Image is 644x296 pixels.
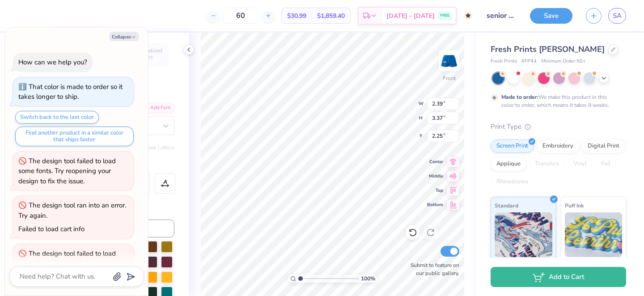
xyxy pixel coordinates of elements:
[530,8,572,24] button: Save
[386,11,435,21] span: [DATE] - [DATE]
[529,157,565,171] div: Transfers
[440,52,458,70] img: Front
[491,140,534,153] div: Screen Print
[565,201,584,210] span: Puff Ink
[18,249,116,278] div: The design tool failed to load some fonts. Try reopening your design to fix the issue.
[582,140,625,153] div: Digital Print
[18,82,123,101] div: That color is made to order so it takes longer to ship.
[18,201,126,220] div: The design tool ran into an error. Try again.
[495,201,518,210] span: Standard
[491,122,626,132] div: Print Type
[361,275,375,283] span: 100 %
[491,44,605,55] span: Fresh Prints [PERSON_NAME]
[15,127,134,146] button: Find another product in a similar color that ships faster
[109,32,139,41] button: Collapse
[443,74,456,82] div: Front
[521,58,537,65] span: # FP44
[613,11,622,21] span: SA
[18,224,85,233] div: Failed to load cart info
[608,8,626,24] a: SA
[541,58,586,65] span: Minimum Order: 50 +
[595,157,616,171] div: Foil
[15,111,99,124] button: Switch back to the last color
[568,157,593,171] div: Vinyl
[479,7,523,25] input: Untitled Design
[18,58,87,67] div: How can we help you?
[427,202,443,208] span: Bottom
[223,8,258,24] input: – –
[427,187,443,194] span: Top
[501,93,538,101] strong: Made to order:
[491,157,526,171] div: Applique
[427,159,443,165] span: Center
[406,261,459,277] label: Submit to feature on our public gallery.
[427,173,443,179] span: Middle
[495,212,552,257] img: Standard
[491,175,534,189] div: Rhinestones
[139,103,174,113] div: Add Font
[317,11,345,21] span: $1,859.40
[501,93,611,109] div: We make this product in this color to order, which means it takes 8 weeks.
[537,140,579,153] div: Embroidery
[491,267,626,287] button: Add to Cart
[440,13,449,19] span: FREE
[287,11,306,21] span: $30.99
[18,156,116,186] div: The design tool failed to load some fonts. Try reopening your design to fix the issue.
[491,58,517,65] span: Fresh Prints
[565,212,623,257] img: Puff Ink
